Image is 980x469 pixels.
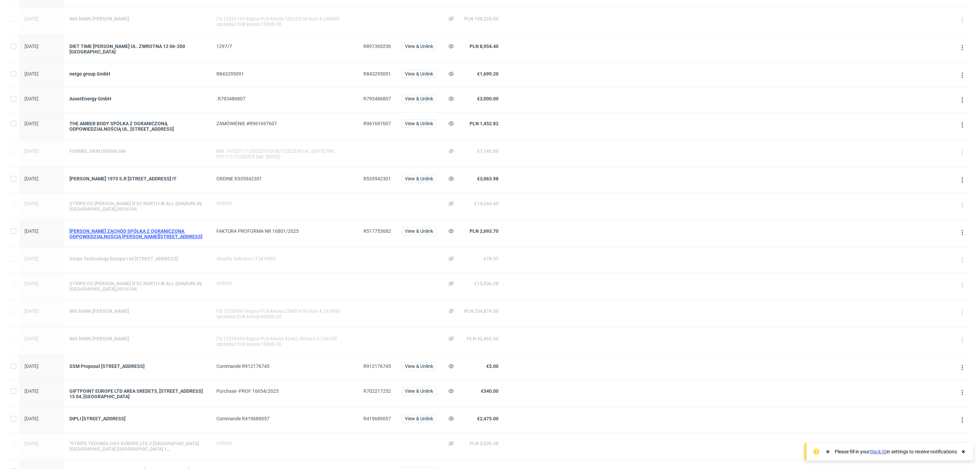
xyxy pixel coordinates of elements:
span: PLN 2,693.70 [470,228,499,234]
span: €3,000.00 [477,96,499,101]
span: PLN 1,452.82 [470,121,499,126]
a: View & Unlink [402,44,436,49]
a: THE AMBER BODY SPÓŁKA Z OGRANICZONĄ ODPOWIEDZIALNOŚCIĄ UL. [STREET_ADDRESS] [69,121,206,132]
a: STRIPE CO [PERSON_NAME] IFSC NORTH W ALL QUADUBLIN,[GEOGRAPHIC_DATA],D01H104 [69,201,206,212]
span: €2,475.00 [477,416,499,421]
a: View & Unlink [402,121,436,126]
span: [DATE] [24,441,38,446]
span: [DATE] [24,71,38,77]
a: View & Unlink [402,176,436,181]
span: €1,699.20 [477,71,499,77]
button: View & Unlink [402,387,436,395]
span: [DATE] [24,281,38,286]
a: "STRIPE TECHNOLOGY EUROPE LTD 3 [GEOGRAPHIC_DATA] [GEOGRAPHIC_DATA] [GEOGRAPHIC_DATA] 1 [GEOGRAPH... [69,441,206,452]
span: [DATE] [24,44,38,49]
span: [DATE] [24,336,38,341]
span: €7,185.80 [477,148,499,154]
a: STRIPE CO [PERSON_NAME] IFSC NORTH W ALL QUADUBLIN,[GEOGRAPHIC_DATA],D01H104 [69,281,206,292]
div: Shopify Deliveroo IT M7I0R9 [216,256,353,261]
span: R912176745 [363,363,391,369]
a: DIET TIME [PERSON_NAME] UL. ZWROTNA 12 06-200 [GEOGRAPHIC_DATA] [69,44,206,54]
span: €14,344.45 [474,201,499,206]
button: View & Unlink [402,119,436,128]
a: View & Unlink [402,228,436,234]
a: AssetEnergy GmbH [69,96,206,101]
span: R517753682 [363,228,391,234]
span: [DATE] [24,388,38,394]
span: View & Unlink [405,389,433,393]
span: [DATE] [24,121,38,126]
a: View & Unlink [402,363,436,369]
a: Stripe Technology Europe Ltd [STREET_ADDRESS] [69,256,206,261]
div: Commande R419689057 [216,416,353,421]
span: PLN 8,954.40 [470,44,499,49]
span: R897360236 [363,44,391,49]
span: [DATE] [24,96,38,101]
div: Commande R912176745 [216,363,353,369]
span: View & Unlink [405,229,433,233]
div: STRIPE [216,281,353,286]
a: View & Unlink [402,388,436,394]
span: View & Unlink [405,176,433,181]
span: [DATE] [24,148,38,154]
span: [DATE] [24,228,38,234]
a: View & Unlink [402,71,436,77]
button: View & Unlink [402,70,436,78]
span: View & Unlink [405,96,433,101]
div: SSM Proposal [STREET_ADDRESS] [69,363,206,369]
span: €3,063.98 [477,176,499,181]
span: €78.37 [484,256,499,261]
a: View & Unlink [402,96,436,101]
div: STRIPE [216,201,353,206]
span: R961697607 [363,121,391,126]
span: View & Unlink [405,121,433,126]
div: 1297/7 [216,44,353,49]
button: View & Unlink [402,362,436,370]
div: Please fill in your in settings to receive notifications [835,448,957,455]
div: FX 12256550 kupno PLN kwota 42462.00 kurs 4.246200 sprzedaż EUR kwota 10000.00 [216,336,353,347]
span: [DATE] [24,256,38,261]
a: ING BANK [PERSON_NAME] [69,308,206,314]
span: View & Unlink [405,44,433,49]
div: DIPLI [STREET_ADDRESS] [69,416,206,421]
span: PLN 254,874.00 [464,308,499,314]
a: GIFTPOINT EUROPE LTD AREA SREDETS, [STREET_ADDRESS] 15 04, [GEOGRAPHIC_DATA] [69,388,206,399]
a: netgo group GmbH [69,71,206,77]
span: [DATE] [24,201,38,206]
span: R843295091 [363,71,391,77]
button: View & Unlink [402,175,436,183]
div: ZAMÓWIENIE #R961697607 [216,121,353,126]
span: €340.00 [481,388,499,394]
a: [PERSON_NAME] ZACHÓD SPÓŁKA Z OGRANICZONĄ ODPOWIEDZIALNOŚCIĄ [PERSON_NAME][STREET_ADDRESS] [69,228,206,239]
span: View & Unlink [405,364,433,369]
span: [DATE] [24,308,38,314]
span: [DATE] [24,176,38,181]
span: PLN 42,462.00 [467,336,499,341]
span: [DATE] [24,416,38,421]
div: .R793486807 [216,96,353,101]
div: STRIPE [216,441,353,446]
div: FAKTURA PROFORMA NR 16801/2025 [216,228,353,234]
span: R419689057 [363,416,391,421]
div: RNr. FV1071/7/2025,FV1078/7/2025 RD at. [DATE] RNr. FV1111/7/2025 R Dat. [DATE] [216,148,353,159]
a: FORMEL SKIN DERMA GM [69,148,206,154]
a: [PERSON_NAME] 1975 S.R [STREET_ADDRESS] IT [69,176,206,181]
a: ING BANK [PERSON_NAME] [69,336,206,341]
div: ORDINE R535942301 [216,176,353,181]
button: View & Unlink [402,42,436,50]
div: R843295091 [216,71,353,77]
